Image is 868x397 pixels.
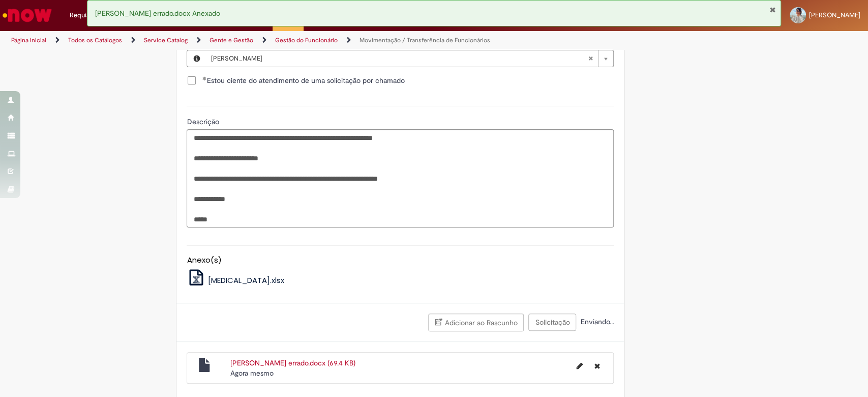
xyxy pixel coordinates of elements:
a: Todos os Catálogos [68,36,122,44]
button: informe o usuário para qual precisa solicitar a movimentação, Visualizar este registro Leandro Da... [187,50,205,67]
span: Agora mesmo [230,368,274,378]
h5: Anexo(s) [187,256,614,265]
button: Excluir leandro cc errado.docx [588,358,606,374]
a: Service Catalog [144,36,188,44]
ul: Trilhas de página [8,31,571,50]
a: [MEDICAL_DATA].xlsx [187,275,284,286]
span: Estou ciente do atendimento de uma solicitação por chamado [202,75,404,86]
span: [MEDICAL_DATA].xlsx [208,275,284,286]
a: Movimentação / Transferência de Funcionários [360,36,490,44]
span: Descrição [187,117,221,126]
abbr: Limpar campo informe o usuário para qual precisa solicitar a movimentação [583,50,598,67]
a: [PERSON_NAME]Limpar campo informe o usuário para qual precisa solicitar a movimentação [205,50,613,67]
time: 30/09/2025 20:21:39 [230,368,274,378]
span: Requisições [70,10,105,20]
span: Obrigatório Preenchido [202,76,206,80]
a: Gestão do Funcionário [275,36,338,44]
span: Enviando... [578,317,614,326]
button: Fechar Notificação [769,6,775,14]
textarea: Descrição [187,129,614,228]
span: [PERSON_NAME] [809,11,860,19]
button: Editar nome de arquivo leandro cc errado.docx [570,358,588,374]
a: Página inicial [11,36,46,44]
img: ServiceNow [1,5,53,25]
a: [PERSON_NAME] errado.docx (69.4 KB) [230,358,355,367]
span: [PERSON_NAME] [211,50,588,67]
span: [PERSON_NAME] errado.docx Anexado [95,9,220,18]
a: Gente e Gestão [209,36,253,44]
